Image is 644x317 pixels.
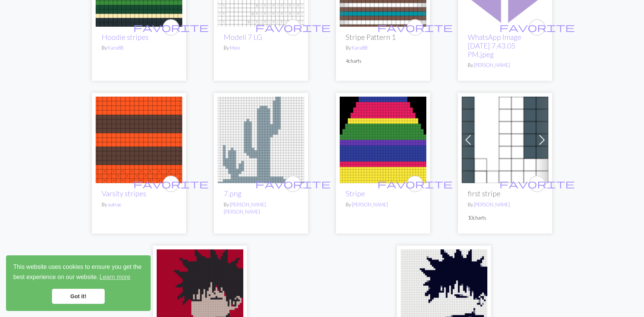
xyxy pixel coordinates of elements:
img: Stripe [340,97,426,183]
i: favourite [377,20,453,35]
a: Stripe [340,135,426,143]
i: favourite [499,176,575,191]
h2: first stripe [468,189,542,198]
span: favorite [499,178,575,190]
span: favorite [499,21,575,33]
a: dismiss cookie message [52,289,105,304]
p: By [102,201,176,208]
span: favorite [377,21,453,33]
i: favourite [133,176,209,191]
span: This website uses cookies to ensure you get the best experience on our website. [13,262,143,283]
img: first stripe [462,97,548,183]
i: favourite [133,20,209,35]
a: Kara88 [352,45,367,51]
span: favorite [133,178,209,190]
a: Modell 7 LG [224,33,262,41]
button: favourite [407,19,423,36]
a: first stripe [462,135,548,143]
a: [PERSON_NAME] [474,62,510,68]
a: Hoodie stripes [102,33,148,41]
button: favourite [407,176,423,192]
img: Cactus 7.png [218,97,304,183]
p: By [102,44,176,52]
p: By [224,201,298,215]
a: 7.png [224,189,241,198]
i: favourite [255,176,331,191]
p: 10 charts [468,214,542,221]
span: favorite [377,178,453,190]
a: Varsity stripes [102,189,146,198]
a: WhatsApp Image 2025-05-06 at 7.34.05 PM.jpeg [401,288,487,295]
p: By [224,44,298,52]
a: [PERSON_NAME] [352,202,388,208]
i: favourite [377,176,453,191]
button: favourite [529,19,545,36]
span: favorite [133,21,209,33]
a: Cactus 7.png [218,135,304,143]
a: autrae [108,202,121,208]
p: By [468,201,542,208]
p: By [346,44,420,52]
i: favourite [499,20,575,35]
button: favourite [163,176,179,192]
p: By [468,62,542,69]
a: learn more about cookies [98,271,131,283]
a: WhatsApp Image [DATE] 7.43.05 PM.jpeg [468,33,521,59]
p: By [346,201,420,208]
h2: Stripe Pattern 1 [346,33,420,41]
a: Kara88 [108,45,123,51]
button: favourite [529,176,545,192]
img: Varsity stripes [96,97,182,183]
a: Varsity stripes [96,135,182,143]
button: favourite [163,19,179,36]
p: 4 charts [346,58,420,65]
a: [PERSON_NAME] [474,202,510,208]
button: favourite [285,176,301,192]
div: cookieconsent [6,255,151,311]
button: favourite [285,19,301,36]
a: Moni [230,45,240,51]
span: favorite [255,21,331,33]
a: egg [157,288,243,295]
span: favorite [255,178,331,190]
a: Stripe [346,189,365,198]
a: [PERSON_NAME] [PERSON_NAME] [224,202,266,215]
i: favourite [255,20,331,35]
